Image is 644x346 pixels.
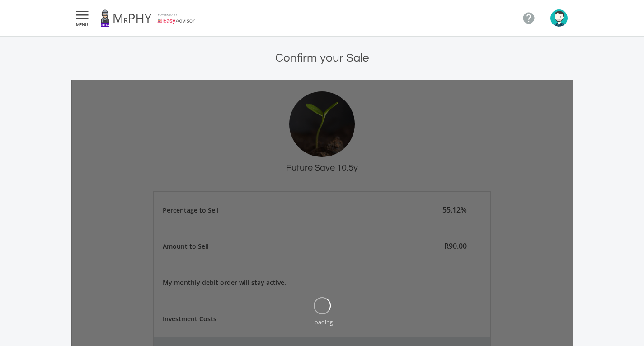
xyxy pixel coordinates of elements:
h4: Confirm your Sale [71,51,573,65]
span: MENU [74,23,90,27]
img: oval.svg [314,297,331,314]
button:  MENU [71,9,93,27]
a:  [518,8,539,28]
img: avatar.png [550,9,568,27]
div: Loading [311,318,333,327]
i:  [74,9,90,20]
i:  [522,11,536,25]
